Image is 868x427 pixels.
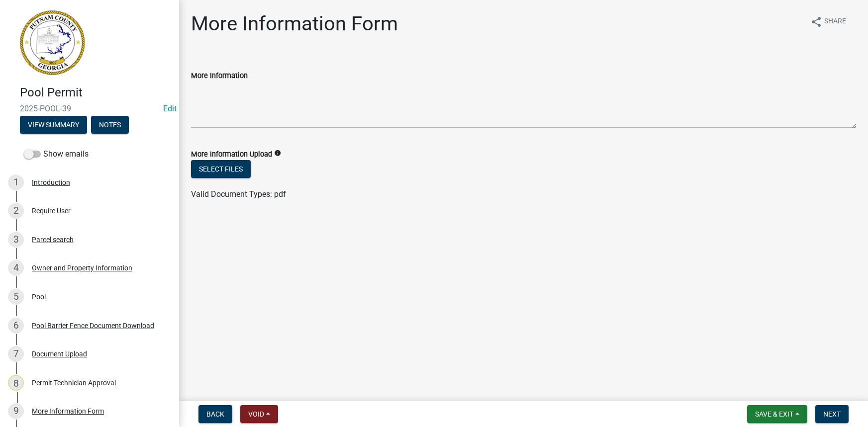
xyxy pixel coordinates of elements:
button: Back [198,405,232,423]
span: Next [823,410,841,418]
button: Save & Exit [747,405,807,423]
span: 2025-POOL-39 [20,104,159,113]
label: Show emails [24,148,89,160]
a: Edit [163,104,177,113]
wm-modal-confirm: Notes [91,121,129,129]
button: shareShare [802,12,854,31]
div: 7 [8,346,24,362]
span: Void [248,410,264,418]
div: Parcel search [32,236,74,243]
h4: Pool Permit [20,85,171,100]
img: Putnam County, Georgia [20,10,85,75]
span: Valid Document Types: pdf [191,189,286,199]
div: 6 [8,318,24,334]
span: Share [824,16,846,28]
button: Select files [191,160,251,178]
div: 9 [8,403,24,419]
button: Notes [91,116,129,134]
div: 5 [8,289,24,305]
i: info [274,150,281,157]
div: 2 [8,203,24,219]
h1: More Information Form [191,12,398,36]
button: Void [240,405,278,423]
wm-modal-confirm: Summary [20,121,87,129]
div: Owner and Property Information [32,264,132,271]
div: 3 [8,232,24,248]
div: Require User [32,207,71,214]
i: share [810,16,822,28]
div: Pool Barrier Fence Document Download [32,322,154,329]
div: 1 [8,174,24,190]
label: More Information [191,73,248,80]
wm-modal-confirm: Edit Application Number [163,104,177,113]
div: 8 [8,375,24,391]
div: Introduction [32,179,70,186]
div: Document Upload [32,350,87,357]
button: View Summary [20,116,87,134]
div: Pool [32,293,46,300]
span: Save & Exit [755,410,793,418]
span: Back [206,410,224,418]
div: Permit Technician Approval [32,379,116,386]
div: 4 [8,260,24,276]
label: More Information Upload [191,151,272,158]
button: Next [815,405,849,423]
div: More Information Form [32,408,104,415]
